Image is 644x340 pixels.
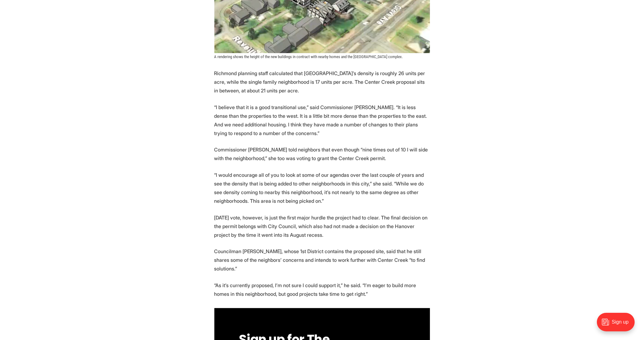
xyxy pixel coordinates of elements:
[214,54,403,59] span: A rendering shows the height of the new buildings in contract with nearby homes and the [GEOGRAPH...
[214,145,430,163] p: Commissioner [PERSON_NAME] told neighbors that even though “nine times out of 10 I will side with...
[214,281,430,298] p: “As it’s currently proposed, I’m not sure I could support it,” he said. “I’m eager to build more ...
[214,103,430,138] p: “I believe that it is a good transitional use,” said Commissioner [PERSON_NAME]. “It is less dens...
[592,310,644,340] iframe: portal-trigger
[214,247,430,273] p: Councilman [PERSON_NAME], whose 1st District contains the proposed site, said that he still share...
[214,213,430,239] p: [DATE] vote, however, is just the first major hurdle the project had to clear. The final decision...
[214,171,430,205] p: “I would encourage all of you to look at some of our agendas over the last couple of years and se...
[214,69,430,95] p: Richmond planning staff calculated that [GEOGRAPHIC_DATA]’s density is roughly 26 units per acre,...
